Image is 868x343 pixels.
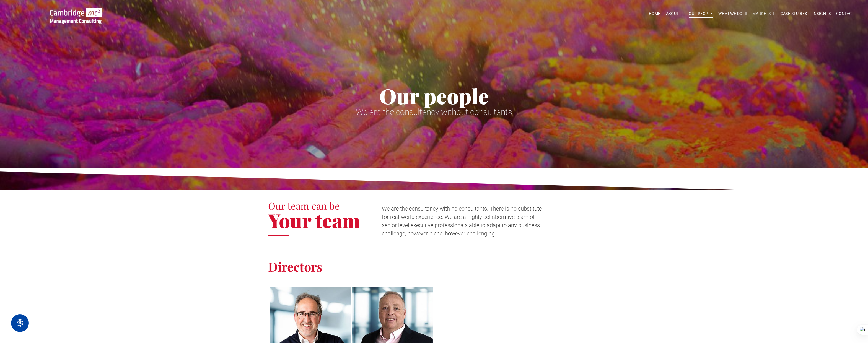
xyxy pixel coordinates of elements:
[268,258,323,275] span: Directors
[382,205,542,237] span: We are the consultancy with no consultants. There is no substitute for real-world experience. We ...
[810,9,833,18] a: INSIGHTS
[748,9,778,18] a: MARKETS
[643,9,660,18] a: HOME
[268,199,340,212] span: Our team can be
[833,9,857,18] a: CONTACT
[50,8,102,24] img: Go to Homepage
[684,9,713,18] a: OUR PEOPLE
[379,82,489,110] span: Our people
[660,9,684,18] a: ABOUT
[356,107,512,117] span: We are the consultancy without consultants
[778,9,810,18] a: CASE STUDIES
[50,9,102,14] a: Your Business Transformed | Cambridge Management Consulting
[268,207,360,233] span: Your team
[714,9,749,18] a: WHAT WE DO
